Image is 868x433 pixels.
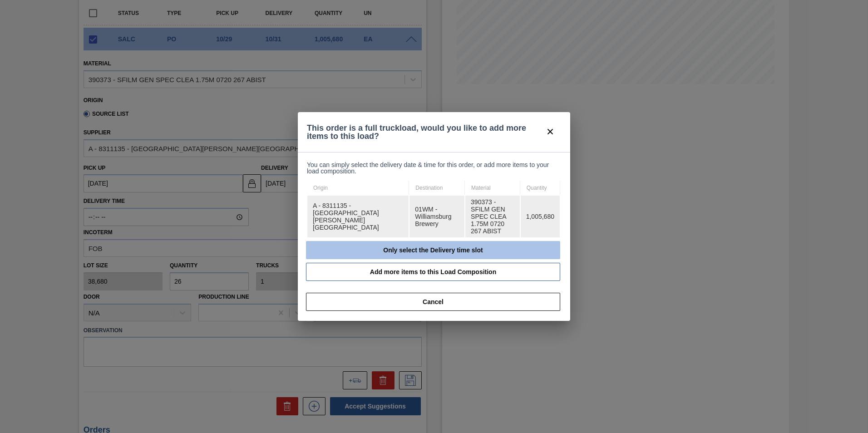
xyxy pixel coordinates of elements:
[306,293,560,311] button: Cancel
[521,181,560,195] th: Quantity
[306,263,560,281] button: Add more items to this Load Composition
[410,181,465,195] th: Destination
[306,241,560,259] button: Only select the Delivery time slot
[521,196,560,237] td: 1,005,680
[308,181,409,195] th: Origin
[409,196,464,237] td: 01WM - Williamsburg Brewery
[307,196,409,237] td: A - 8311135 - [GEOGRAPHIC_DATA][PERSON_NAME][GEOGRAPHIC_DATA]
[465,196,520,237] td: 390373 - SFILM GEN SPEC CLEA 1.75M 0720 267 ABIST
[466,181,520,195] th: Material
[307,124,530,140] span: This order is a full truckload, would you like to add more items to this load?
[307,162,561,174] span: You can simply select the delivery date & time for this order, or add more items to your load com...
